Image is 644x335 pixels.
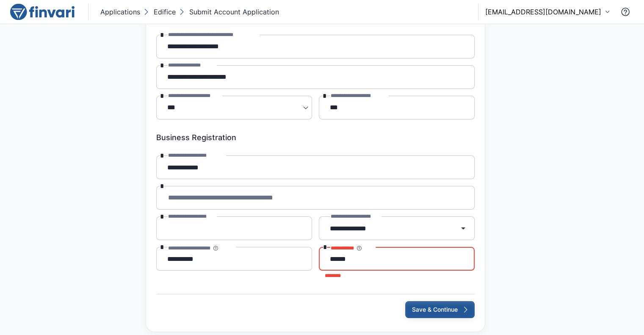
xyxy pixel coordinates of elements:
[99,5,142,19] button: Applications
[100,7,140,17] p: Applications
[189,7,279,17] p: Submit Account Application
[154,7,176,17] p: Edifice
[485,7,601,17] p: [EMAIL_ADDRESS][DOMAIN_NAME]
[485,7,610,17] button: [EMAIL_ADDRESS][DOMAIN_NAME]
[156,133,475,142] h6: Business Registration
[177,5,281,19] button: Submit Account Application
[405,301,475,318] button: Save & Continue
[455,220,472,237] button: Open
[142,5,177,19] button: Edifice
[617,3,634,20] button: Contact Support
[10,3,75,20] img: logo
